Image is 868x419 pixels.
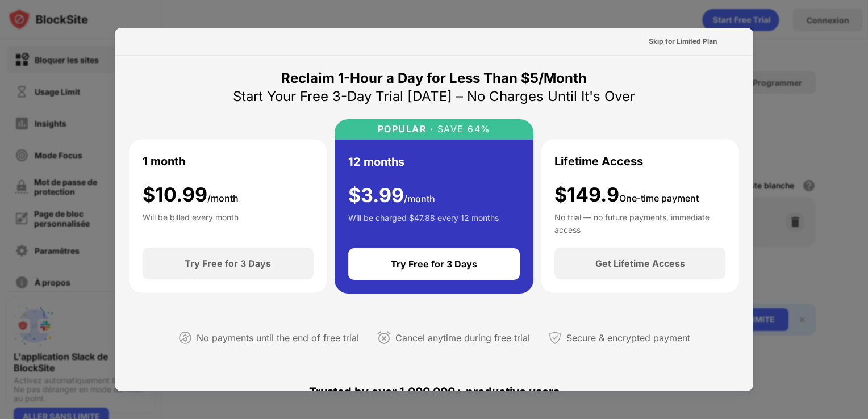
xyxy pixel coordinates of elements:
div: No payments until the end of free trial [197,330,359,346]
div: Skip for Limited Plan [649,36,717,47]
div: 1 month [143,153,185,170]
div: Will be billed every month [143,211,239,234]
div: Will be charged $47.88 every 12 months [348,212,499,234]
div: Try Free for 3 Days [391,258,477,270]
div: SAVE 64% [433,124,491,135]
span: One-time payment [619,192,699,204]
div: $ 3.99 [348,184,435,207]
div: Trusted by over 1,000,000+ productive users [128,364,740,419]
div: Start Your Free 3-Day Trial [DATE] – No Charges Until It's Over [233,87,635,106]
div: Secure & encrypted payment [566,330,690,346]
div: POPULAR · [378,124,434,135]
div: Try Free for 3 Days [185,258,271,269]
div: 12 months [348,153,404,170]
div: No trial — no future payments, immediate access [554,211,725,234]
div: $ 10.99 [143,183,239,207]
div: Lifetime Access [554,153,643,170]
div: Cancel anytime during free trial [395,330,530,346]
img: cancel-anytime [377,331,391,345]
div: Get Lifetime Access [595,258,685,269]
span: /month [207,192,239,204]
div: $149.9 [554,183,699,207]
span: /month [404,193,435,204]
img: secured-payment [548,331,562,345]
img: not-paying [178,331,192,345]
div: Reclaim 1-Hour a Day for Less Than $5/Month [281,69,587,87]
